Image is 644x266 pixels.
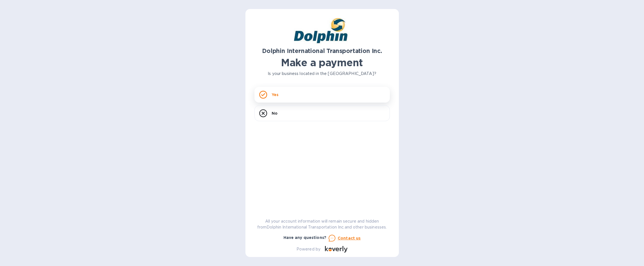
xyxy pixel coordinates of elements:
p: Is your business located in the [GEOGRAPHIC_DATA]? [254,71,390,77]
p: Powered by [296,246,320,252]
h1: Make a payment [254,57,390,68]
b: Have any questions? [283,235,327,240]
u: Contact us [338,236,361,240]
p: Yes [272,92,278,97]
b: Dolphin International Transportation Inc. [262,47,382,54]
p: No [272,110,278,116]
p: All your account information will remain secure and hidden from Dolphin International Transportat... [254,218,390,230]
